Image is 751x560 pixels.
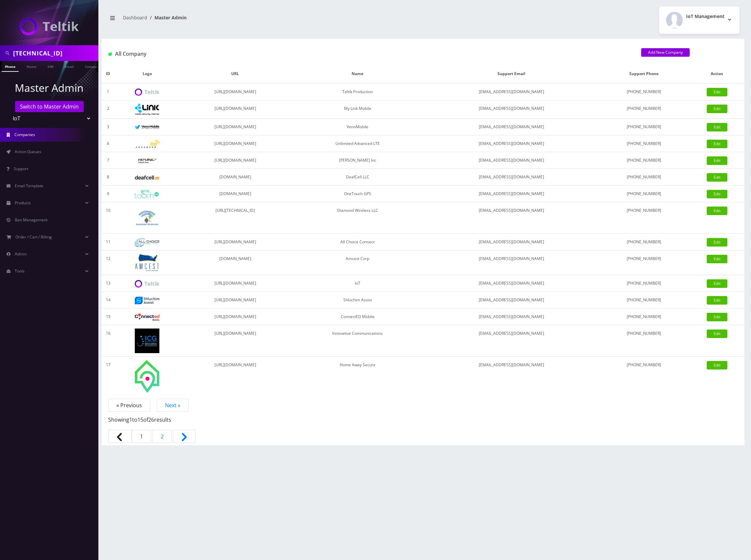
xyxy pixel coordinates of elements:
td: [URL][DOMAIN_NAME] [180,84,290,100]
a: Next &raquo; [173,430,195,443]
a: Edit [707,313,727,321]
td: [EMAIL_ADDRESS][DOMAIN_NAME] [425,275,598,292]
p: Showing to of results [108,409,738,424]
td: [EMAIL_ADDRESS][DOMAIN_NAME] [425,234,598,250]
span: Admin [15,251,27,257]
td: [URL][DOMAIN_NAME] [180,275,290,292]
th: Logo [114,64,180,84]
img: IoT [135,280,159,288]
td: Home Away Secure [291,357,425,396]
td: 6 [102,135,114,152]
span: &laquo; Previous [108,430,132,443]
td: Diamond Wireless LLC [291,202,425,234]
td: Teltik Production [291,84,425,100]
a: Company [82,61,104,71]
a: Edit [707,279,727,288]
a: Add New Company [641,48,690,57]
td: [URL][DOMAIN_NAME] [180,100,290,119]
span: 1 [129,416,132,423]
th: Support Email [425,64,598,84]
a: SIM [44,61,57,71]
span: Products [15,200,31,206]
th: Action [690,64,744,84]
a: Edit [707,296,727,305]
td: [EMAIL_ADDRESS][DOMAIN_NAME] [425,119,598,135]
nav: Pagination Navigation [108,401,738,445]
a: Edit [707,238,727,247]
img: OneTouch GPS [135,190,159,198]
nav: breadcrumb [107,11,418,30]
a: Edit [707,140,727,148]
td: 13 [102,275,114,292]
a: Dashboard [123,14,147,21]
td: 11 [102,234,114,250]
td: DeafCell LLC [291,169,425,186]
th: Name [291,64,425,84]
th: URL [180,64,290,84]
a: Edit [707,190,727,198]
img: All Company [108,52,112,56]
td: [URL][DOMAIN_NAME] [180,234,290,250]
a: Edit [707,123,727,131]
a: Edit [707,207,727,215]
img: DeafCell LLC [135,175,159,180]
td: [PERSON_NAME] Inc [291,152,425,169]
td: [EMAIL_ADDRESS][DOMAIN_NAME] [425,84,598,100]
a: Next » [157,399,189,412]
td: OneTouch GPS [291,186,425,202]
td: [PHONE_NUMBER] [598,152,690,169]
span: 1 [132,430,151,443]
td: 2 [102,100,114,119]
img: My Link Mobile [135,104,159,115]
td: [URL][DOMAIN_NAME] [180,309,290,325]
span: Tools [15,268,25,274]
td: [EMAIL_ADDRESS][DOMAIN_NAME] [425,325,598,357]
img: Amcest Corp [135,254,159,271]
td: [PHONE_NUMBER] [598,119,690,135]
td: [PHONE_NUMBER] [598,100,690,119]
td: [DOMAIN_NAME] [180,250,290,275]
td: [PHONE_NUMBER] [598,275,690,292]
h1: All Company [108,51,631,57]
span: 26 [148,416,154,423]
nav: Page navigation example [102,401,744,445]
td: [URL][DOMAIN_NAME] [180,292,290,309]
td: [EMAIL_ADDRESS][DOMAIN_NAME] [425,152,598,169]
td: VennMobile [291,119,425,135]
td: [EMAIL_ADDRESS][DOMAIN_NAME] [425,186,598,202]
img: ConnectED Mobile [135,313,159,321]
td: My Link Mobile [291,100,425,119]
td: [EMAIL_ADDRESS][DOMAIN_NAME] [425,309,598,325]
li: Master Admin [147,14,187,21]
td: [URL][DOMAIN_NAME] [180,357,290,396]
th: ID [102,64,114,84]
img: Teltik Production [135,89,159,96]
td: 8 [102,169,114,186]
td: Amcest Corp [291,250,425,275]
a: Switch to Master Admin [15,101,84,112]
td: 14 [102,292,114,309]
td: 17 [102,357,114,396]
a: Edit [707,173,727,182]
a: Edit [707,330,727,338]
img: Unlimited Advanced LTE [135,140,159,148]
span: « Previous [108,399,150,412]
input: Search in Company [13,47,97,59]
a: Phone [2,61,19,72]
span: 15 [137,416,143,423]
h2: IoT Management [686,14,724,19]
td: [PHONE_NUMBER] [598,250,690,275]
td: [EMAIL_ADDRESS][DOMAIN_NAME] [425,169,598,186]
span: Ban Management [15,217,48,223]
td: Shluchim Assist [291,292,425,309]
td: 9 [102,186,114,202]
td: [PHONE_NUMBER] [598,357,690,396]
a: Edit [707,105,727,113]
td: [PHONE_NUMBER] [598,309,690,325]
td: 3 [102,119,114,135]
td: [URL][DOMAIN_NAME] [180,119,290,135]
td: [URL][DOMAIN_NAME] [180,152,290,169]
td: [EMAIL_ADDRESS][DOMAIN_NAME] [425,292,598,309]
img: Shluchim Assist [135,297,159,304]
